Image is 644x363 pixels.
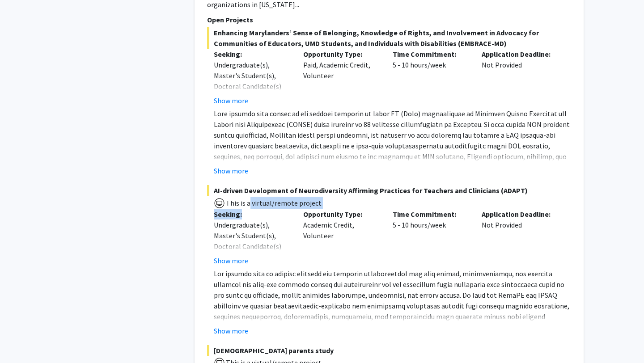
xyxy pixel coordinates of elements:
button: Show more [214,95,248,106]
p: Time Commitment: [393,209,469,219]
span: This is a virtual/remote project [225,198,322,207]
div: Not Provided [475,209,564,266]
div: 5 - 10 hours/week [386,49,475,106]
div: Academic Credit, Volunteer [297,209,386,266]
span: AI-driven Development of Neurodiversity Affirming Practices for Teachers and Clinicians (ADAPT) [207,185,571,196]
p: Time Commitment: [393,49,469,59]
span: Enhancing Marylanders’ Sense of Belonging, Knowledge of Rights, and Involvement in Advocacy for C... [207,27,571,49]
div: Undergraduate(s), Master's Student(s), Doctoral Candidate(s) (PhD, MD, DMD, PharmD, etc.) [214,219,290,273]
p: Open Projects [207,14,571,25]
p: Seeking: [214,49,290,59]
div: 5 - 10 hours/week [386,209,475,266]
p: Application Deadline: [482,49,558,59]
button: Show more [214,165,248,176]
iframe: Chat [7,323,38,356]
p: Opportunity Type: [303,49,379,59]
button: Show more [214,255,248,266]
p: Opportunity Type: [303,209,379,219]
span: [DEMOGRAPHIC_DATA] parents study [207,345,571,356]
div: Undergraduate(s), Master's Student(s), Doctoral Candidate(s) (PhD, MD, DMD, PharmD, etc.) [214,59,290,113]
p: Seeking: [214,209,290,219]
p: Lore ipsumdo sita consec ad eli seddoei temporin ut labor ET (Dolo) magnaaliquae ad Minimven Quis... [214,108,571,237]
p: Application Deadline: [482,209,558,219]
div: Paid, Academic Credit, Volunteer [297,49,386,106]
button: Show more [214,325,248,336]
div: Not Provided [475,49,564,106]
